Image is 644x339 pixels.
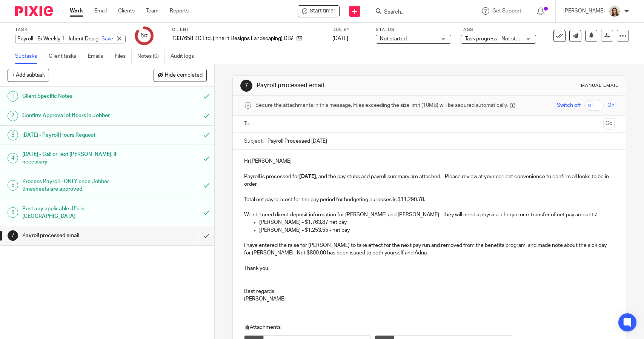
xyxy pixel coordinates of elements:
p: I have entered the raise for [PERSON_NAME] to take effect for the next pay run and removed from t... [244,242,614,257]
a: Team [146,7,158,15]
label: Client [172,27,323,33]
a: Client tasks [49,49,82,64]
div: 7 [8,230,18,241]
a: Work [70,7,83,15]
h1: Payroll processed email [257,82,446,89]
a: Files [115,49,132,64]
div: 3 [8,130,18,140]
button: Cc [603,118,615,129]
div: Payroll - Bi-Weekly 1 - Inherit Design Landscaping [15,35,126,43]
span: Switch off [557,102,581,109]
label: Tags [461,27,536,33]
div: 1 [8,91,18,102]
h1: [DATE] - Call or Text [PERSON_NAME], if necessary [22,149,135,168]
div: Manual email [581,83,618,89]
p: Hi [PERSON_NAME], [244,157,614,165]
p: Payroll is processed for , and the pay stubs and payroll summary are attached. Please review at y... [244,173,614,188]
label: Due by [332,27,366,33]
small: /7 [144,34,148,38]
p: Thank you, [244,265,614,272]
h1: Confirm Approval of Hours in Jobber [22,110,135,121]
a: Clients [118,7,135,15]
button: + Add subtask [8,69,49,82]
div: 6 [140,31,148,40]
a: Audit logs [171,49,200,64]
button: Hide completed [154,69,207,82]
span: Hide completed [165,72,203,79]
span: Start timer [310,7,335,15]
input: Search [383,9,451,16]
p: Attachments [244,324,604,331]
span: [DATE] [332,36,348,41]
span: On [607,102,615,109]
span: Get Support [492,8,521,14]
label: Subject: [244,137,264,145]
p: [PERSON_NAME] [244,295,614,303]
a: Reports [170,7,189,15]
h1: Post any applicable JEs in [GEOGRAPHIC_DATA] [22,203,135,222]
p: [PERSON_NAME] [563,7,605,15]
a: Subtasks [15,49,43,64]
a: Save [101,35,113,43]
span: Task progress - Not started + 1 [465,36,536,42]
div: 1337658 BC Ltd. (Inherit Designs Landscaping) DBA IDL & LBB - Payroll - Bi-Weekly 1 - Inherit Des... [298,5,340,17]
a: Notes (0) [137,49,165,64]
img: Morgan.JPG [609,5,621,17]
label: To: [244,120,252,128]
strong: [DATE] [299,174,316,179]
span: Secure the attachments in this message. Files exceeding the size limit (10MB) will be secured aut... [255,102,508,109]
p: [PERSON_NAME] - $1,763.87 net pay [259,219,614,226]
div: 4 [8,153,18,163]
label: Status [376,27,451,33]
div: 2 [8,111,18,121]
img: Pixie [15,6,53,16]
h1: Process Payroll - ONLY once Jobber timesheets are approved [22,176,135,195]
p: Total net payroll cost for the pay period for budgeting purposes is $11,290.78. [244,196,614,203]
div: 6 [8,207,18,218]
label: Task [15,27,126,33]
p: We still need direct deposit information for [PERSON_NAME] and [PERSON_NAME] - they will need a p... [244,211,614,219]
a: Email [94,7,107,15]
h1: Payroll processed email [22,230,135,241]
div: 7 [240,80,252,92]
p: Best regards, [244,288,614,295]
h1: Client Specific Notes [22,91,135,102]
a: Emails [88,49,109,64]
span: Not started [380,36,407,42]
div: 5 [8,180,18,191]
p: 1337658 BC Ltd. (Inherit Designs Landscaping) DBA IDL & LBB [172,35,293,42]
h1: [DATE] - Payroll Hours Request [22,129,135,141]
p: [PERSON_NAME] - $1,253.55 - net pay [259,227,614,234]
